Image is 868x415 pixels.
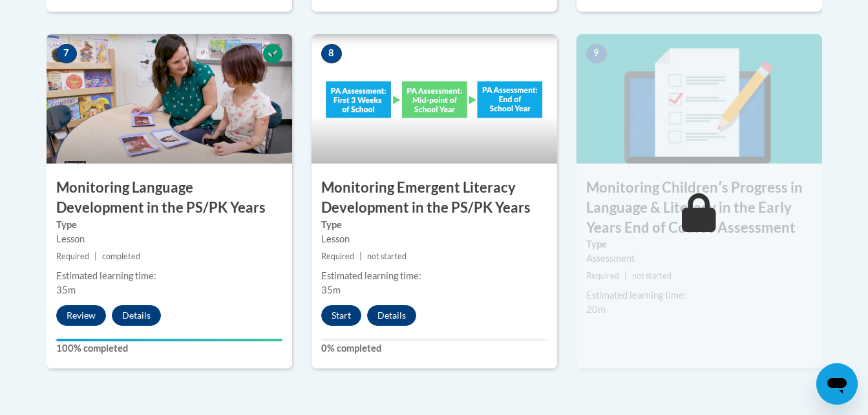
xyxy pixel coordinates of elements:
[47,34,292,164] img: Course Image
[321,251,354,261] span: Required
[56,284,76,295] span: 35m
[586,251,812,266] div: Assessment
[56,305,106,326] button: Review
[586,237,812,251] label: Type
[624,271,627,281] span: |
[321,341,547,356] label: 0% completed
[56,44,77,63] span: 7
[56,341,282,356] label: 100% completed
[112,305,161,326] button: Details
[586,271,619,281] span: Required
[586,288,812,303] div: Estimated learning time:
[321,305,361,326] button: Start
[359,251,362,261] span: |
[56,339,282,341] div: Your progress
[321,269,547,283] div: Estimated learning time:
[586,304,606,315] span: 20m
[577,34,822,164] img: Course Image
[312,34,557,164] img: Course Image
[632,271,672,281] span: not started
[56,232,282,246] div: Lesson
[816,363,858,405] iframe: Button to launch messaging window
[102,251,140,261] span: completed
[577,178,822,237] h3: Monitoring Childrenʹs Progress in Language & Literacy in the Early Years End of Course Assessment
[321,284,341,295] span: 35m
[56,218,282,232] label: Type
[586,44,607,63] span: 9
[367,251,407,261] span: not started
[312,178,557,218] h3: Monitoring Emergent Literacy Development in the PS/PK Years
[56,269,282,283] div: Estimated learning time:
[321,44,342,63] span: 8
[56,251,89,261] span: Required
[321,218,547,232] label: Type
[94,251,97,261] span: |
[47,178,292,218] h3: Monitoring Language Development in the PS/PK Years
[367,305,416,326] button: Details
[321,232,547,246] div: Lesson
